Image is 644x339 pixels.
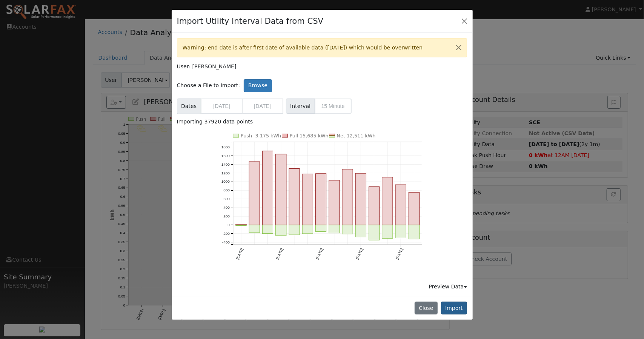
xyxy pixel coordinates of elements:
[221,180,230,184] text: 1000
[316,225,326,232] rect: onclick=""
[177,118,467,126] div: Importing 37920 data points
[275,248,284,260] text: [DATE]
[249,162,260,225] rect: onclick=""
[382,225,393,238] rect: onclick=""
[409,225,420,239] rect: onclick=""
[236,225,246,226] rect: onclick=""
[263,151,273,225] rect: onclick=""
[177,15,324,27] h4: Import Utility Interval Data from CSV
[409,192,420,225] rect: onclick=""
[221,171,230,175] text: 1200
[395,225,406,238] rect: onclick=""
[241,133,281,139] text: Push -3,175 kWh
[263,225,273,234] rect: onclick=""
[244,79,272,92] label: Browse
[222,231,230,236] text: -200
[337,133,376,139] text: Net 12,511 kWh
[289,169,300,225] rect: onclick=""
[222,240,230,244] text: -400
[355,248,364,260] text: [DATE]
[459,15,470,26] button: Close
[276,225,286,236] rect: onclick=""
[177,63,237,71] label: User: [PERSON_NAME]
[395,248,404,260] text: [DATE]
[223,188,230,193] text: 800
[329,180,340,225] rect: onclick=""
[429,283,467,291] div: Preview Data
[356,173,366,225] rect: onclick=""
[441,302,467,314] button: Import
[286,99,315,114] span: Interval
[227,223,230,227] text: 0
[395,185,406,225] rect: onclick=""
[302,225,313,234] rect: onclick=""
[382,177,393,225] rect: onclick=""
[223,197,230,201] text: 600
[221,145,230,149] text: 1800
[369,225,380,240] rect: onclick=""
[289,225,300,235] rect: onclick=""
[302,174,313,225] rect: onclick=""
[223,205,230,210] text: 400
[315,248,324,260] text: [DATE]
[369,186,380,225] rect: onclick=""
[177,38,467,57] div: Warning: end date is after first date of available data ([DATE]) which would be overwritten
[223,214,230,218] text: 200
[329,225,340,233] rect: onclick=""
[235,248,244,260] text: [DATE]
[451,39,467,57] button: Close
[276,154,286,225] rect: onclick=""
[221,154,230,158] text: 1600
[415,302,438,314] button: Close
[342,169,353,225] rect: onclick=""
[177,99,201,114] span: Dates
[342,225,353,234] rect: onclick=""
[236,224,246,225] rect: onclick=""
[356,225,366,237] rect: onclick=""
[221,162,230,166] text: 1400
[316,174,326,225] rect: onclick=""
[290,133,329,139] text: Pull 15,685 kWh
[249,225,260,233] rect: onclick=""
[177,82,240,89] span: Choose a File to Import:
